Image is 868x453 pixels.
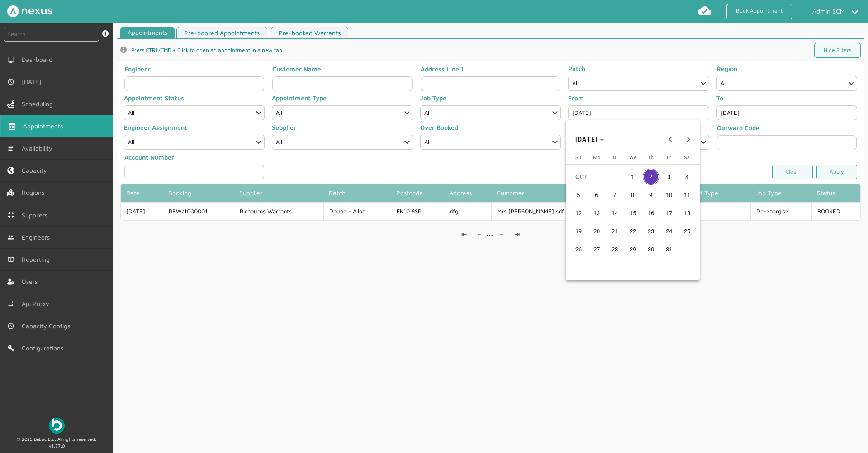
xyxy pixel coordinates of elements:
button: Oct 30, 2025 [642,240,660,258]
button: Oct 4, 2025 [678,168,696,186]
span: 20 [588,223,605,239]
span: 18 [679,205,695,221]
span: Su [575,155,581,160]
button: Oct 1, 2025 [624,168,642,186]
span: 14 [607,205,623,221]
button: Next month [679,130,697,148]
span: 17 [661,205,677,221]
button: Oct 16, 2025 [642,204,660,222]
button: Oct 15, 2025 [624,204,642,222]
button: Previous month [661,130,679,148]
button: Oct 20, 2025 [588,222,606,240]
span: 3 [661,169,677,185]
button: Oct 24, 2025 [660,222,678,240]
button: Oct 10, 2025 [660,186,678,204]
button: Oct 29, 2025 [624,240,642,258]
span: 2 [643,169,659,185]
span: 21 [607,223,623,239]
button: Oct 18, 2025 [678,204,696,222]
button: Oct 13, 2025 [588,204,606,222]
button: Oct 8, 2025 [624,186,642,204]
span: 25 [679,223,695,239]
button: Oct 21, 2025 [606,222,624,240]
span: 28 [607,241,623,257]
span: 16 [643,205,659,221]
span: Fr [667,155,671,160]
button: Oct 31, 2025 [660,240,678,258]
button: Choose month and year [572,131,608,147]
span: 6 [588,187,605,203]
button: Oct 17, 2025 [660,204,678,222]
span: Th [648,155,654,160]
button: Oct 23, 2025 [642,222,660,240]
span: 4 [679,169,695,185]
span: 23 [643,223,659,239]
button: Oct 22, 2025 [624,222,642,240]
button: Oct 5, 2025 [569,186,588,204]
span: Sa [684,155,690,160]
button: Oct 25, 2025 [678,222,696,240]
span: 1 [625,169,641,185]
span: 29 [625,241,641,257]
button: Oct 28, 2025 [606,240,624,258]
span: 10 [661,187,677,203]
span: 27 [588,241,605,257]
button: Oct 14, 2025 [606,204,624,222]
span: 24 [661,223,677,239]
span: Mo [593,155,600,160]
td: OCT [569,168,624,186]
span: 26 [570,241,587,257]
span: 11 [679,187,695,203]
span: We [629,155,636,160]
button: Oct 19, 2025 [569,222,588,240]
span: 5 [570,187,587,203]
span: 31 [661,241,677,257]
button: Oct 26, 2025 [569,240,588,258]
button: Oct 7, 2025 [606,186,624,204]
span: Tu [612,155,617,160]
button: Oct 3, 2025 [660,168,678,186]
span: 9 [643,187,659,203]
button: Oct 2, 2025 [642,168,660,186]
button: Oct 12, 2025 [569,204,588,222]
span: 12 [570,205,587,221]
span: 15 [625,205,641,221]
span: 30 [643,241,659,257]
button: Oct 11, 2025 [678,186,696,204]
button: Oct 9, 2025 [642,186,660,204]
span: 19 [570,223,587,239]
button: Oct 27, 2025 [588,240,606,258]
span: [DATE] [575,136,598,143]
span: 7 [607,187,623,203]
span: 13 [588,205,605,221]
button: Oct 6, 2025 [588,186,606,204]
span: 22 [625,223,641,239]
span: 8 [625,187,641,203]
